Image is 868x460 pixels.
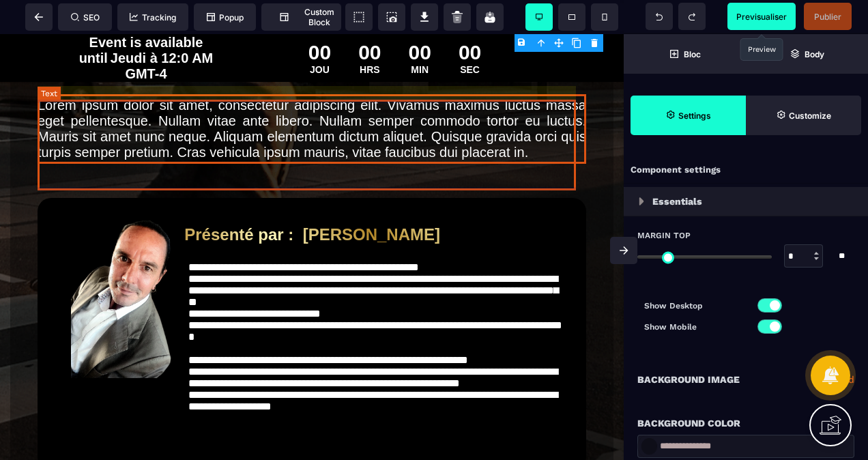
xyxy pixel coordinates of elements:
div: JOU [308,30,331,41]
text: Lorem ipsum dolor sit amet, consectetur adipiscing elit. Vivamus maximus luctus massa eget pellen... [38,60,586,130]
p: Show Desktop [644,299,746,313]
span: Preview [727,3,796,30]
span: Tracking [130,12,176,23]
span: Previsualiser [736,12,787,22]
div: HRS [358,30,381,41]
div: 00 [358,7,381,30]
p: Essentials [652,193,702,210]
p: Background Image [637,371,740,388]
span: View components [345,3,373,31]
span: Custom Block [268,7,334,27]
div: 00 [459,7,481,30]
div: MIN [409,30,431,41]
span: SEO [71,12,100,23]
span: Open Style Manager [746,96,861,135]
div: Component settings [624,157,868,184]
span: Event is available until [79,1,203,31]
h2: Présenté par : [PERSON_NAME] [184,184,566,217]
span: Margin Top [637,230,691,241]
img: loading [639,197,644,205]
div: Background Color [637,415,854,431]
strong: Customize [789,111,831,121]
strong: Body [805,49,824,59]
span: Settings [631,96,746,135]
span: Jeudi à 12:0 AM GMT-4 [111,16,213,47]
div: 00 [409,7,431,30]
span: Screenshot [378,3,405,31]
span: Popup [207,12,244,23]
span: Open Layer Manager [746,34,868,74]
span: Open Blocks [624,34,746,74]
div: 00 [308,7,331,30]
strong: Settings [678,111,711,121]
div: SEC [459,30,481,41]
img: 71647102679161ed0946216b639be6bd_Alain_jaquier_dynamics.png [71,184,172,344]
span: Publier [814,12,841,22]
p: Show Mobile [644,320,746,334]
strong: Bloc [684,49,701,59]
